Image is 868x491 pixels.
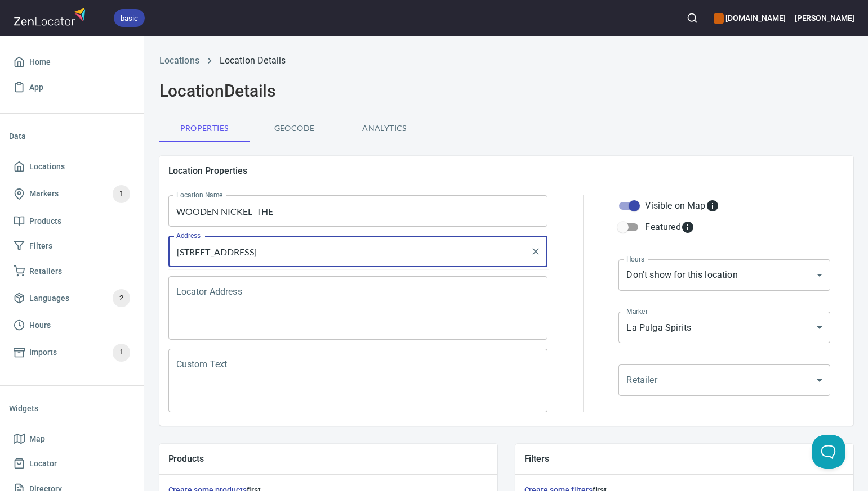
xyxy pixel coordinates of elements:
span: basic [114,12,145,24]
button: color-CE600E [714,13,724,24]
h5: Filters [524,453,844,465]
span: Hours [29,318,51,332]
a: Locator [9,451,135,476]
a: Home [9,49,135,75]
span: Filters [29,239,52,253]
span: Locations [29,160,65,174]
span: Imports [29,345,57,359]
div: Featured [645,220,694,234]
span: Home [29,55,51,69]
nav: breadcrumb [159,54,853,67]
h6: [PERSON_NAME] [795,12,854,24]
h5: Products [168,453,488,465]
span: App [29,80,43,94]
span: 2 [113,292,130,305]
a: Locations [159,55,199,66]
a: Hours [9,313,135,338]
iframe: Help Scout Beacon - Open [812,435,845,469]
svg: Whether the location is visible on the map. [706,199,719,213]
span: Locator [29,457,57,471]
span: 1 [113,187,130,200]
span: Products [29,214,61,228]
span: Geocode [256,121,333,136]
a: Retailers [9,259,135,284]
a: Location Details [220,55,286,66]
button: [PERSON_NAME] [795,6,854,30]
a: Markers1 [9,179,135,209]
a: Products [9,209,135,234]
span: Properties [166,121,243,136]
a: Locations [9,154,135,179]
div: basic [114,9,145,27]
a: Map [9,426,135,452]
h5: Location Properties [168,165,844,177]
svg: Featured locations are moved to the top of the search results list. [681,220,695,234]
a: Imports1 [9,338,135,367]
span: 1 [113,346,130,359]
button: Clear [528,244,544,259]
span: Retailers [29,264,62,278]
div: Manage your apps [714,6,785,30]
li: Widgets [9,395,135,422]
a: Languages2 [9,283,135,313]
a: Filters [9,233,135,259]
span: Analytics [346,121,423,136]
img: zenlocator [14,4,89,29]
div: Don't show for this location [618,259,830,291]
span: Languages [29,291,69,305]
div: Visible on Map [645,199,719,213]
h2: Location Details [159,81,853,101]
h6: [DOMAIN_NAME] [714,12,785,24]
li: Data [9,123,135,150]
span: Map [29,432,45,446]
a: App [9,75,135,100]
div: ​ [618,364,830,396]
div: La Pulga Spirits [618,312,830,343]
span: Markers [29,187,59,201]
